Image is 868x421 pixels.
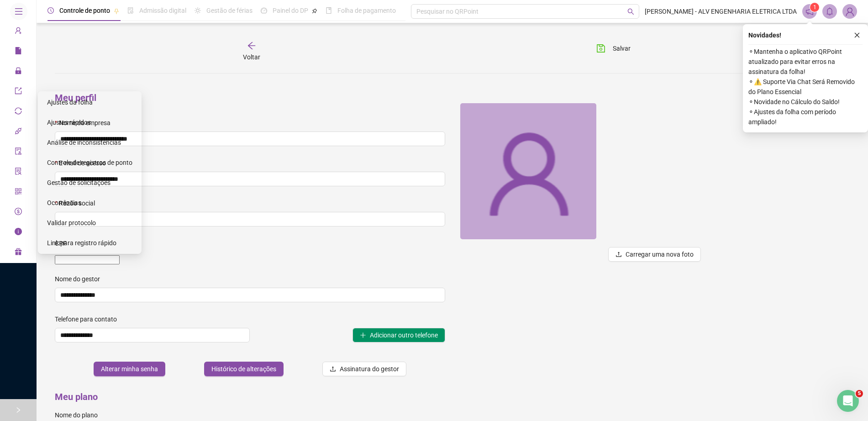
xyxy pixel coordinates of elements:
h4: Meu plano [55,390,445,403]
span: clock-circle [47,7,54,14]
span: bell [826,7,834,16]
span: ⚬ Ajustes da folha com período ampliado! [748,107,863,127]
span: Novidades ! [748,30,781,40]
span: Ocorrências [47,199,81,206]
label: Nome do plano [55,410,104,420]
span: 5 [856,390,863,397]
span: export [15,83,22,101]
button: Assinatura do gestor [322,362,406,376]
span: Controle de ponto [59,7,110,14]
span: Histórico de alterações [211,364,276,374]
button: Salvar [589,41,637,56]
span: Gestão de solicitações [47,179,110,186]
h4: Meu perfil [55,91,445,104]
span: book [326,7,332,14]
span: pushpin [312,8,317,14]
span: Gestão de férias [206,7,253,14]
span: sun [195,7,201,14]
span: pushpin [114,8,119,14]
span: home [15,3,22,21]
span: arrow-left [247,41,256,50]
span: Link para registro rápido [47,239,116,247]
span: ⚬ ⚠️ Suporte Via Chat Será Removido do Plano Essencial [748,77,863,97]
span: Admissão digital [139,7,186,14]
span: right [15,407,21,413]
span: upload [615,251,622,258]
span: sync [15,103,22,121]
span: audit [15,143,22,162]
button: Histórico de alterações [204,362,284,376]
span: Folha de pagamento [337,7,396,14]
span: file [15,43,22,61]
label: Nome do gestor [55,274,106,284]
img: 82375 [843,5,857,18]
button: uploadCarregar uma nova foto [608,247,701,262]
span: Alterar minha senha [101,364,158,374]
span: Ajustes rápidos [47,119,91,126]
span: notification [805,7,814,16]
span: gift [15,244,22,262]
span: ⚬ Novidade no Cálculo do Saldo! [748,97,863,107]
span: 1 [813,4,816,11]
span: Carregar uma nova foto [626,249,694,259]
span: qrcode [15,184,22,202]
label: Telefone para contato [55,314,123,324]
span: Validar protocolo [47,219,96,226]
span: upload [330,366,336,372]
span: [PERSON_NAME] - ALV ENGENHARIA ELETRICA LTDA [645,6,797,16]
span: Salvar [613,43,631,53]
span: plus [360,332,366,338]
span: Controle de registros de ponto [47,159,132,166]
span: Ajustes da folha [47,99,93,106]
span: Painel do DP [273,7,308,14]
span: api [15,123,22,142]
span: user-add [15,23,22,41]
span: ⚬ Mantenha o aplicativo QRPoint atualizado para evitar erros na assinatura da folha! [748,47,863,77]
span: menu [15,7,23,16]
sup: 1 [810,3,819,12]
span: Adicionar outro telefone [370,330,438,340]
span: dollar [15,204,22,222]
button: plusAdicionar outro telefone [352,328,445,342]
span: file-done [127,7,134,14]
span: Voltar [243,53,260,61]
iframe: Intercom live chat [837,390,859,412]
span: lock [15,63,22,81]
span: search [627,8,634,15]
span: close [854,32,860,38]
button: Alterar minha senha [94,362,165,376]
span: Análise de inconsistências [47,139,121,146]
span: solution [15,163,22,182]
span: save [596,44,605,53]
img: 82375 [460,103,596,239]
span: dashboard [261,7,267,14]
span: Assinatura do gestor [340,364,399,374]
span: info-circle [15,224,22,242]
